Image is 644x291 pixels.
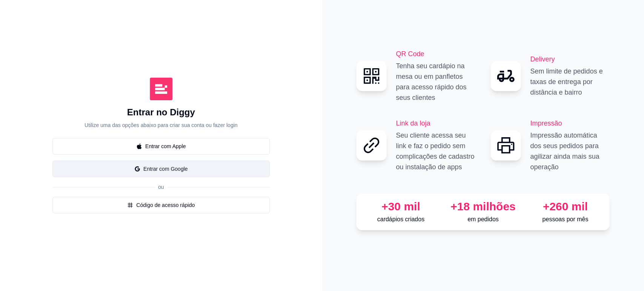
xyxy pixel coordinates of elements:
h2: Delivery [530,54,610,64]
p: Sem limite de pedidos e taxas de entrega por distância e bairro [530,66,610,98]
span: apple [136,143,142,149]
button: appleEntrar com Apple [52,138,270,155]
button: googleEntrar com Google [52,161,270,177]
p: pessoas por mês [527,215,603,224]
h2: Link da loja [396,118,475,129]
span: ou [155,184,167,190]
p: Impressão automática dos seus pedidos para agilizar ainda mais sua operação [530,130,610,172]
div: +260 mil [527,200,603,213]
h2: QR Code [396,49,475,59]
img: Diggy [150,78,172,100]
p: Tenha seu cardápio na mesa ou em panfletos para acesso rápido dos seus clientes [396,61,475,103]
p: em pedidos [445,215,521,224]
button: numberCódigo de acesso rápido [52,197,270,213]
h2: Impressão [530,118,610,129]
p: Utilize uma das opções abaixo para criar sua conta ou fazer login [85,121,237,129]
p: Seu cliente acessa seu link e faz o pedido sem complicações de cadastro ou instalação de apps [396,130,475,172]
p: cardápios criados [363,215,439,224]
h1: Entrar no Diggy [127,106,195,118]
div: +30 mil [363,200,439,213]
div: +18 milhões [445,200,521,213]
span: number [127,202,133,208]
span: google [134,166,140,172]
